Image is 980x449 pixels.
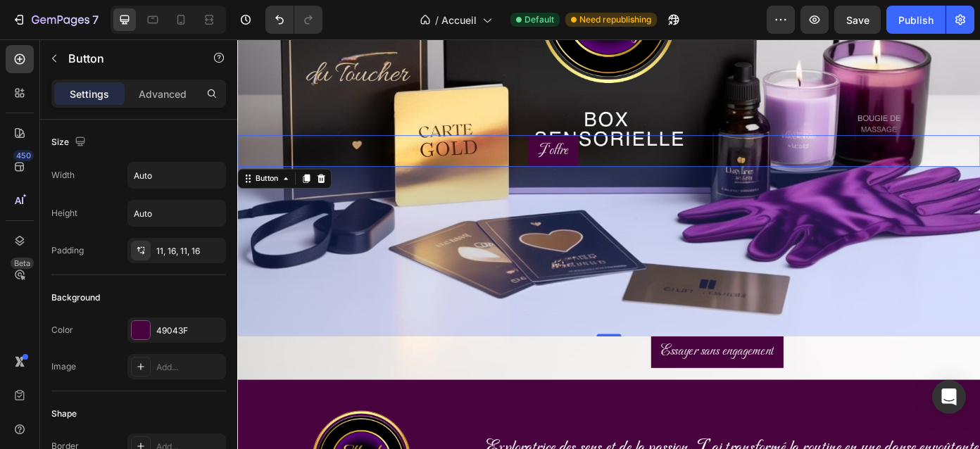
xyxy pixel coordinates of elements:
div: Publish [898,13,934,27]
div: Add... [156,361,222,374]
button: 7 [6,6,105,34]
div: Image [51,360,76,373]
div: 49043F [156,324,222,337]
p: Settings [70,87,109,101]
div: Shape [51,407,77,420]
span: Need republishing [579,13,651,26]
div: Size [51,133,89,152]
div: Background [51,291,100,304]
button: Publish [886,6,946,34]
span: J'offre [342,116,377,137]
input: Auto [128,201,225,226]
div: Beta [11,258,34,269]
div: Padding [51,244,84,257]
div: Color [51,324,73,336]
p: Advanced [139,87,187,101]
div: 11, 16, 11, 16 [156,245,222,258]
div: 450 [13,150,34,161]
span: Save [846,14,869,26]
p: 7 [92,11,99,28]
div: Undo/Redo [265,6,322,34]
a: Rich Text Editor. Editing area: main [470,338,621,374]
span: Accueil [441,13,477,27]
button: Save [834,6,881,34]
span: Default [524,13,554,26]
iframe: Design area [237,39,980,449]
div: Width [51,169,75,182]
a: J'offre [331,109,388,145]
span: Essayer sans engagement [482,345,610,365]
div: Rich Text Editor. Editing area: main [482,346,610,366]
input: Auto [128,163,225,188]
div: Height [51,207,77,220]
span: / [435,13,439,27]
div: Open Intercom Messenger [932,380,966,414]
p: Button [68,50,188,67]
div: Button [18,152,49,165]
